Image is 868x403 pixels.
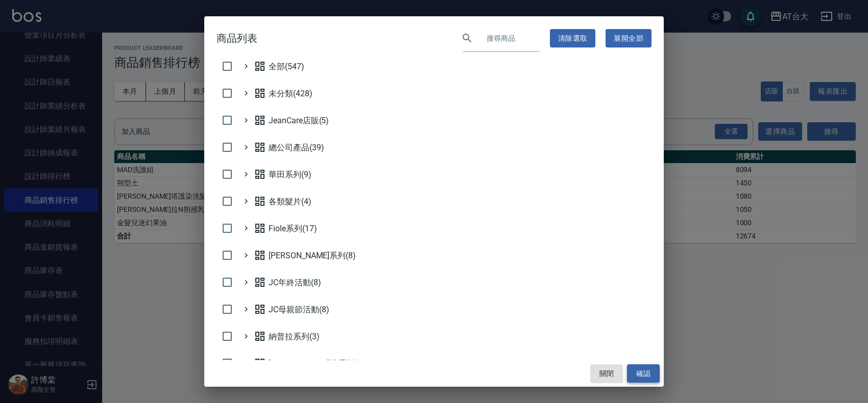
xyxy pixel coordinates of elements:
[254,222,317,234] span: Fiole系列(17)
[254,195,311,207] span: 各類髮片(4)
[254,60,304,72] span: 全部(547)
[590,364,623,383] button: 關閉
[550,29,596,48] button: 清除選取
[479,24,540,52] input: 搜尋商品
[254,303,329,315] span: JC母親節活動(8)
[254,330,320,342] span: 納普拉系列(3)
[254,249,356,261] span: [PERSON_NAME]系列(8)
[254,276,321,288] span: JC年終活動(8)
[204,16,664,60] h2: 商品列表
[606,29,652,48] button: 展開全部
[254,87,312,99] span: 未分類(428)
[627,364,660,383] button: 確認
[254,168,311,180] span: 華田系列(9)
[254,141,324,153] span: 總公司產品(39)
[254,114,329,126] span: JeanCare店販(5)
[254,357,369,369] span: [PERSON_NAME]塔系列(14)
